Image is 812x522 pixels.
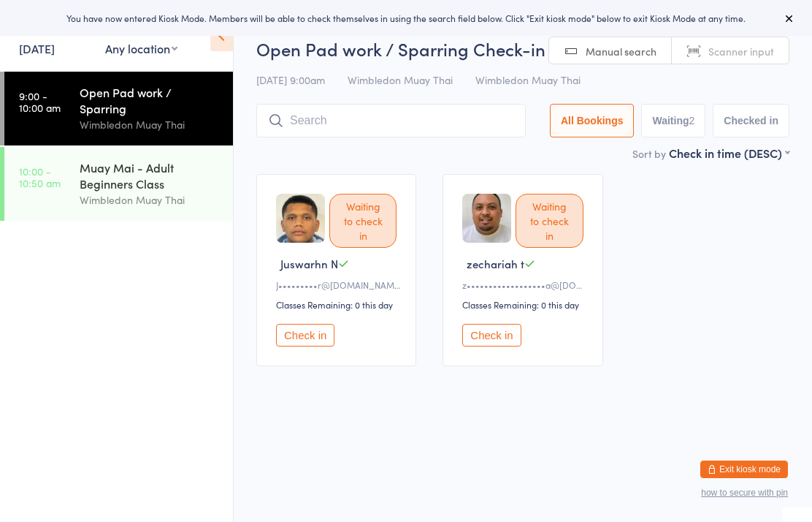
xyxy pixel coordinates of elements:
span: zechariah t [467,256,524,271]
span: Scanner input [708,44,774,58]
div: J•••••••••r@[DOMAIN_NAME] [276,279,401,291]
div: z••••••••••••••••••a@[DOMAIN_NAME] [462,279,587,291]
div: Classes Remaining: 0 this day [276,298,401,311]
time: 10:00 - 10:50 am [19,165,61,189]
div: Waiting to check in [516,194,583,248]
span: Manual search [586,44,656,58]
img: image1746684791.png [276,194,325,243]
div: Wimbledon Muay Thai [80,116,221,133]
div: Muay Mai - Adult Beginners Class [80,159,221,192]
div: You have now entered Kiosk Mode. Members will be able to check themselves in using the search fie... [23,12,789,24]
button: Check in [462,324,521,347]
a: 9:00 -10:00 amOpen Pad work / SparringWimbledon Muay Thai [4,72,233,145]
button: Check in [276,324,334,347]
div: 2 [689,115,695,126]
span: Juswarhn N [280,256,338,271]
div: Classes Remaining: 0 this day [462,298,587,311]
time: 9:00 - 10:00 am [19,90,61,113]
div: Check in time (DESC) [669,145,789,161]
div: Waiting to check in [329,194,397,248]
button: how to secure with pin [701,488,788,498]
label: Sort by [632,146,666,161]
div: Open Pad work / Sparring [80,84,221,116]
button: Checked in [713,104,789,137]
span: Wimbledon Muay Thai [348,72,453,87]
h2: Open Pad work / Sparring Check-in [256,37,789,61]
a: 10:00 -10:50 amMuay Mai - Adult Beginners ClassWimbledon Muay Thai [4,147,233,221]
button: All Bookings [550,104,635,137]
div: Wimbledon Muay Thai [80,192,221,208]
a: [DATE] [19,40,55,56]
span: Wimbledon Muay Thai [475,72,581,87]
button: Exit kiosk mode [700,461,788,478]
div: Any location [105,40,177,56]
input: Search [256,104,526,137]
img: image1724796255.png [462,194,511,243]
button: Waiting2 [641,104,705,137]
span: [DATE] 9:00am [256,72,325,87]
